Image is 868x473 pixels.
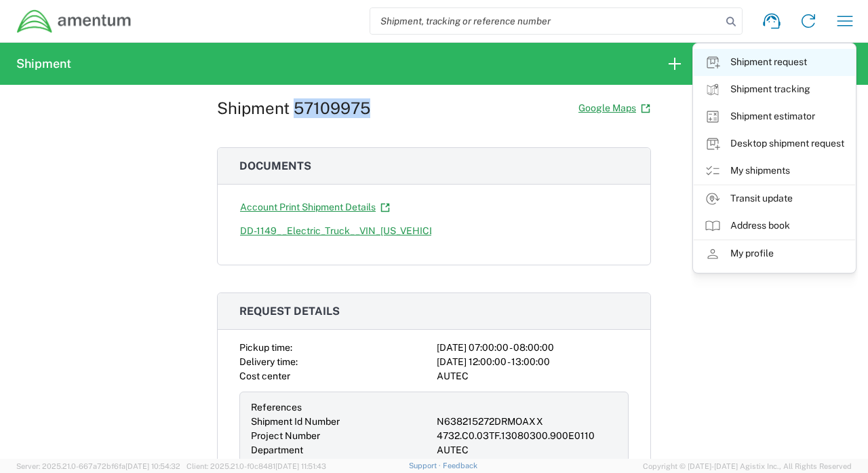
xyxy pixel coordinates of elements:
[694,157,855,185] a: My shipments
[239,342,292,353] span: Pickup time:
[239,159,311,172] span: Documents
[16,9,132,34] img: dyncorp
[186,462,326,470] span: Client: 2025.21.0-f0c8481
[643,460,852,472] span: Copyright © [DATE]-[DATE] Agistix Inc., All Rights Reserved
[275,462,326,470] span: [DATE] 11:51:43
[694,212,855,240] a: Address book
[251,429,431,443] div: Project Number
[437,369,629,383] div: AUTEC
[217,98,370,118] h1: Shipment 57109975
[370,8,722,34] input: Shipment, tracking or reference number
[251,415,431,429] div: Shipment Id Number
[239,356,298,367] span: Delivery time:
[125,462,180,470] span: [DATE] 10:54:32
[437,415,617,429] div: N638215272DRMOAXX
[16,462,180,470] span: Server: 2025.21.0-667a72bf6fa
[437,429,617,443] div: 4732.C0.03TF.13080300.900E0110
[443,461,477,470] a: Feedback
[251,402,302,413] span: References
[239,195,391,219] a: Account Print Shipment Details
[694,240,855,267] a: My profile
[694,76,855,103] a: Shipment tracking
[694,185,855,212] a: Transit update
[437,341,629,355] div: [DATE] 07:00:00 - 08:00:00
[239,219,616,243] a: DD-1149__Electric_Truck__VIN_[US_VEHICLE_IDENTIFICATION_NUMBER]__2.pdf
[694,130,855,157] a: Desktop shipment request
[409,461,443,470] a: Support
[239,371,290,381] span: Cost center
[437,443,617,457] div: AUTEC
[16,56,71,72] h2: Shipment
[251,443,431,457] div: Department
[694,49,855,76] a: Shipment request
[694,103,855,130] a: Shipment estimator
[578,96,651,120] a: Google Maps
[437,355,629,369] div: [DATE] 12:00:00 - 13:00:00
[239,305,340,318] span: Request details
